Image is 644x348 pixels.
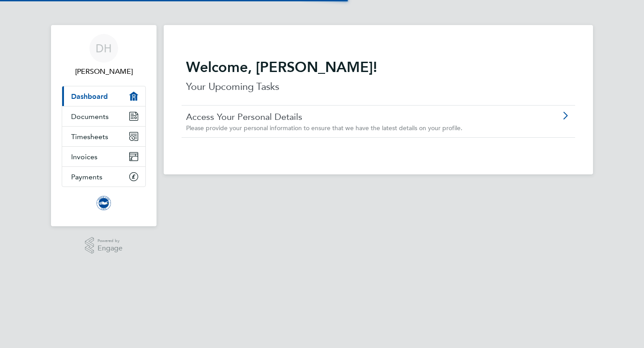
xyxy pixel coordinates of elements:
[62,196,146,210] a: Go to home page
[62,86,145,106] a: Dashboard
[71,112,109,121] span: Documents
[186,80,571,94] p: Your Upcoming Tasks
[186,124,462,132] span: Please provide your personal information to ensure that we have the latest details on your profile.
[62,66,146,77] span: Darren Hill
[71,173,102,181] span: Payments
[186,111,520,123] a: Access Your Personal Details
[71,132,108,141] span: Timesheets
[62,167,145,187] a: Payments
[97,237,123,245] span: Powered by
[62,34,146,77] a: DH[PERSON_NAME]
[71,153,97,161] span: Invoices
[62,106,145,126] a: Documents
[62,147,145,166] a: Invoices
[51,25,157,226] nav: Main navigation
[62,127,145,146] a: Timesheets
[97,245,123,252] span: Engage
[71,92,108,101] span: Dashboard
[96,42,112,54] span: DH
[186,58,571,76] h2: Welcome, [PERSON_NAME]!
[85,237,123,254] a: Powered byEngage
[97,196,111,210] img: brightonandhovealbion-logo-retina.png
